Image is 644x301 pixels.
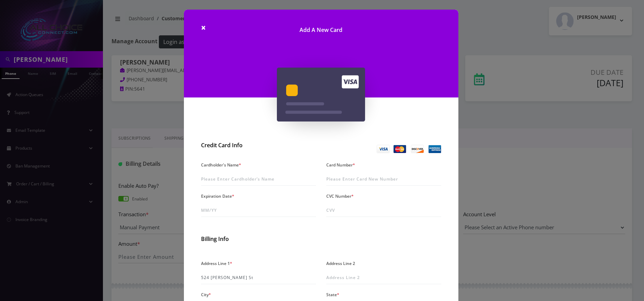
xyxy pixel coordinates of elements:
[201,204,316,217] input: MM/YY
[201,22,206,33] span: ×
[326,160,355,170] label: Card Number
[326,290,339,300] label: State
[277,68,365,121] img: Add A New Card
[201,290,211,300] label: City
[377,145,441,153] img: Credit Card Info
[201,23,206,32] button: Close
[326,271,441,284] input: Address Line 2
[201,258,232,268] label: Address Line 1
[326,191,354,201] label: CVC Number
[201,142,316,149] h2: Credit Card Info
[201,191,234,201] label: Expiration Date
[201,271,316,284] input: Address Line 1
[326,173,441,186] input: Please Enter Card New Number
[326,204,441,217] input: CVV
[201,236,441,242] h2: Billing Info
[201,173,316,186] input: Please Enter Cardholder’s Name
[326,258,355,268] label: Address Line 2
[201,160,241,170] label: Cardholder's Name
[184,10,458,44] h1: Add A New Card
